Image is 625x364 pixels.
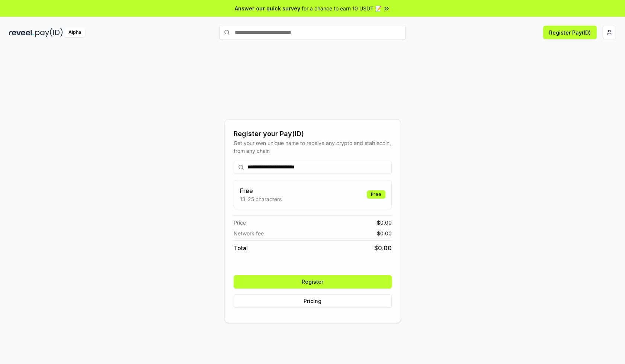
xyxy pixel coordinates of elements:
img: pay_id [35,28,63,37]
span: Network fee [234,229,264,237]
span: for a chance to earn 10 USDT 📝 [302,4,381,12]
span: Price [234,219,246,226]
span: Total [234,244,248,252]
div: Get your own unique name to receive any crypto and stablecoin, from any chain [234,139,392,155]
p: 13-25 characters [240,195,282,203]
h3: Free [240,186,282,195]
div: Register your Pay(ID) [234,129,392,139]
span: Answer our quick survey [235,4,300,12]
img: reveel_dark [9,28,34,37]
button: Register Pay(ID) [543,26,597,39]
span: $ 0.00 [377,229,392,237]
span: $ 0.00 [374,244,392,252]
button: Pricing [234,294,392,308]
span: $ 0.00 [377,219,392,226]
button: Register [234,275,392,289]
div: Free [367,190,385,199]
div: Alpha [64,28,85,37]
